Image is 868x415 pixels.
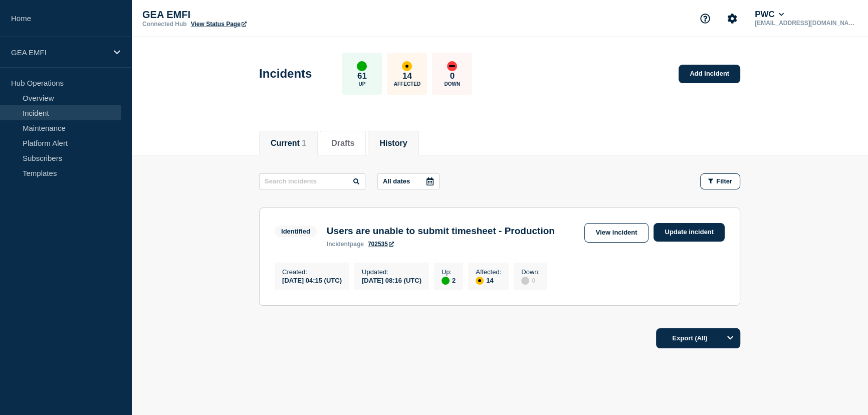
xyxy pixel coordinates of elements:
[753,20,857,27] p: [EMAIL_ADDRESS][DOMAIN_NAME]
[447,61,457,71] div: down
[368,241,394,248] a: 702535
[271,139,306,148] button: Current 1
[282,276,342,284] div: [DATE] 04:15 (UTC)
[327,226,555,237] h3: Users are unable to submit timesheet - Production
[445,81,461,87] p: Down
[720,328,740,348] button: Options
[357,71,367,81] p: 61
[679,65,740,83] a: Add incident
[379,139,407,148] button: History
[191,21,247,28] a: View Status Page
[327,241,364,248] p: page
[275,226,317,237] span: Identified
[476,277,484,285] div: affected
[442,276,456,285] div: 2
[362,276,421,284] div: [DATE] 08:16 (UTC)
[656,328,740,348] button: Export (All)
[700,173,740,189] button: Filter
[394,81,420,87] p: Affected
[402,71,412,81] p: 14
[357,61,367,71] div: up
[362,268,421,276] p: Updated :
[442,268,456,276] p: Up :
[442,277,450,285] div: up
[716,177,732,185] span: Filter
[383,177,410,185] p: All dates
[259,67,312,81] h1: Incidents
[377,173,440,189] button: All dates
[654,223,725,242] a: Update incident
[695,8,716,29] button: Support
[450,71,455,81] p: 0
[142,21,187,28] p: Connected Hub
[142,9,343,21] p: GEA EMFI
[302,139,306,147] span: 1
[722,8,743,29] button: Account settings
[327,241,350,248] span: incident
[521,268,540,276] p: Down :
[521,276,540,285] div: 0
[259,173,365,189] input: Search incidents
[521,277,529,285] div: disabled
[476,268,501,276] p: Affected :
[331,139,354,148] button: Drafts
[282,268,342,276] p: Created :
[11,48,107,57] p: GEA EMFI
[358,81,365,87] p: Up
[476,276,501,285] div: 14
[584,223,649,243] a: View incident
[753,10,786,20] button: PWC
[402,61,412,71] div: affected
